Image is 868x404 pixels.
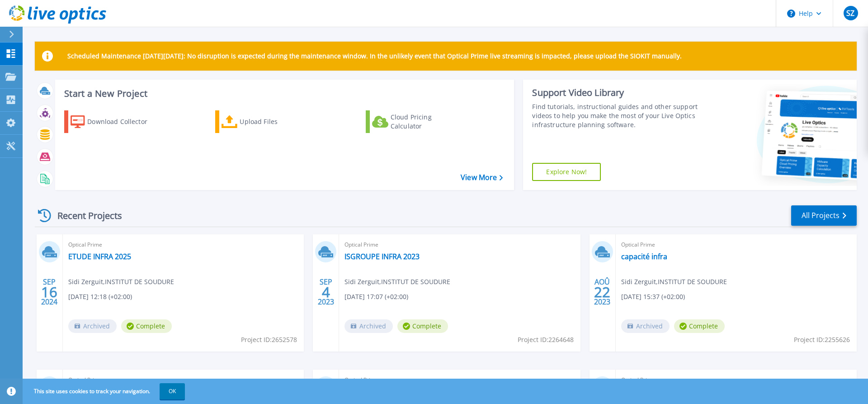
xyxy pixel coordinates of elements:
[621,292,685,302] span: [DATE] 15:37 (+02:00)
[35,204,134,227] div: Recent Projects
[68,240,298,250] span: Optical Prime
[215,110,316,133] a: Upload Files
[791,205,857,226] a: All Projects
[68,375,298,385] span: Optical Prime
[68,319,117,333] span: Archived
[594,276,611,309] div: AOÛ 2023
[64,110,165,133] a: Download Collector
[68,292,132,302] span: [DATE] 12:18 (+02:00)
[621,319,670,333] span: Archived
[621,240,851,250] span: Optical Prime
[68,252,131,261] a: ETUDE INFRA 2025
[41,288,57,296] span: 16
[621,252,667,261] a: capacité infra
[160,383,185,399] button: OK
[621,375,851,385] span: Optical Prime
[344,277,450,287] span: Sidi Zerguit , INSTITUT DE SOUDURE
[344,319,393,333] span: Archived
[674,319,725,333] span: Complete
[794,335,850,345] span: Project ID: 2255626
[391,113,463,131] div: Cloud Pricing Calculator
[366,110,467,133] a: Cloud Pricing Calculator
[532,102,702,129] div: Find tutorials, instructional guides and other support videos to help you make the most of your L...
[621,277,727,287] span: Sidi Zerguit , INSTITUT DE SOUDURE
[532,87,702,99] div: Support Video Library
[322,288,330,296] span: 4
[240,113,312,131] div: Upload Files
[846,10,854,17] span: SZ
[344,292,408,302] span: [DATE] 17:07 (+02:00)
[121,319,172,333] span: Complete
[41,276,58,309] div: SEP 2024
[532,163,601,181] a: Explore Now!
[461,173,503,182] a: View More
[68,277,174,287] span: Sidi Zerguit , INSTITUT DE SOUDURE
[594,288,610,296] span: 22
[67,52,682,60] p: Scheduled Maintenance [DATE][DATE]: No disruption is expected during the maintenance window. In t...
[344,240,575,250] span: Optical Prime
[397,319,448,333] span: Complete
[64,89,503,99] h3: Start a New Project
[241,335,297,345] span: Project ID: 2652578
[518,335,574,345] span: Project ID: 2264648
[344,375,575,385] span: Optical Prime
[25,383,185,399] span: This site uses cookies to track your navigation.
[344,252,420,261] a: ISGROUPE INFRA 2023
[317,276,335,309] div: SEP 2023
[87,113,160,131] div: Download Collector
